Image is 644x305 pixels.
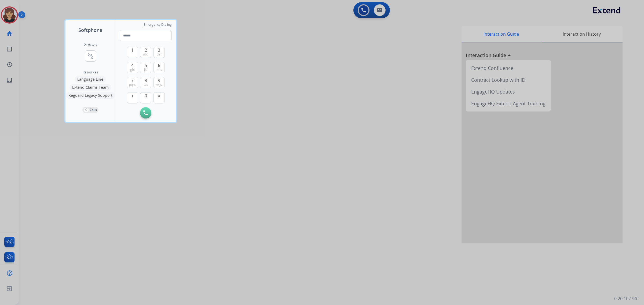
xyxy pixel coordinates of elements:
[614,295,639,302] p: 0.20.1027RC
[144,23,172,27] span: Emergency Dialing
[153,92,165,103] button: #
[131,62,134,69] span: 4
[145,92,147,99] span: 0
[145,62,147,69] span: 5
[145,77,147,84] span: 8
[153,77,165,88] button: 9wxyz
[129,83,136,87] span: pqrs
[127,92,138,103] button: +
[140,77,151,88] button: 8tuv
[83,70,98,75] span: Resources
[127,62,138,73] button: 4ghi
[82,107,98,113] button: 0Calls
[130,68,135,72] span: ghi
[131,47,134,53] span: 1
[155,83,163,87] span: wxyz
[84,107,89,112] p: 0
[158,92,160,99] span: #
[140,62,151,73] button: 5jkl
[127,47,138,58] button: 1
[66,92,115,99] button: Reguard Legacy Support
[78,26,102,34] span: Softphone
[140,92,151,103] button: 0
[144,68,147,72] span: jkl
[156,68,162,72] span: mno
[158,47,160,53] span: 3
[75,76,106,83] button: Language Line
[143,110,148,115] img: call-button
[158,62,160,69] span: 6
[131,77,134,84] span: 7
[144,83,148,87] span: tuv
[153,47,165,58] button: 3def
[131,92,134,99] span: +
[140,47,151,58] button: 2abc
[90,107,97,112] p: Calls
[69,84,111,91] button: Extend Claims Team
[127,77,138,88] button: 7pqrs
[157,52,162,57] span: def
[83,42,97,47] h2: Directory
[143,52,148,57] span: abc
[153,62,165,73] button: 6mno
[145,47,147,53] span: 2
[87,53,94,59] mat-icon: connect_without_contact
[158,77,160,84] span: 9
